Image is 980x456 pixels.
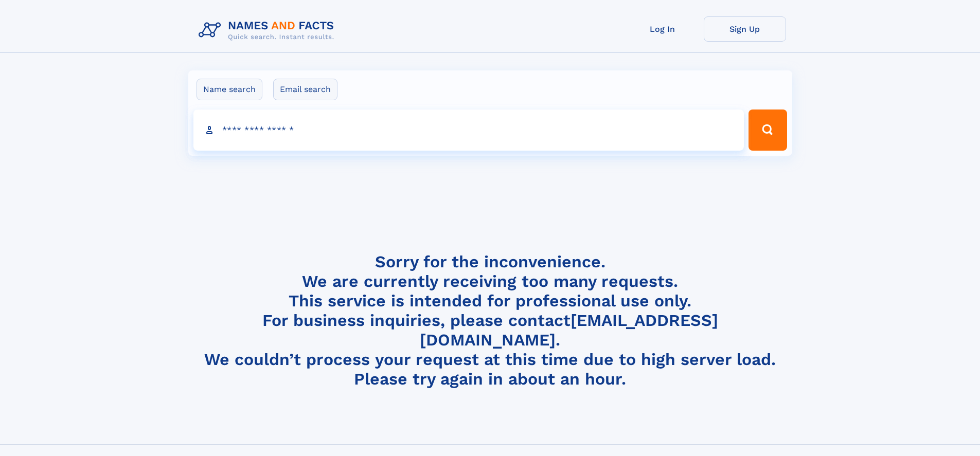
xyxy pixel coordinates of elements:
[273,79,337,100] label: Email search
[704,16,786,42] a: Sign Up
[749,110,787,151] button: Search Button
[621,16,704,42] a: Log In
[420,311,718,350] a: [EMAIL_ADDRESS][DOMAIN_NAME]
[197,79,262,100] label: Name search
[193,110,744,151] input: search input
[194,252,786,389] h4: Sorry for the inconvenience. We are currently receiving too many requests. This service is intend...
[194,16,343,44] img: Logo Names and Facts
